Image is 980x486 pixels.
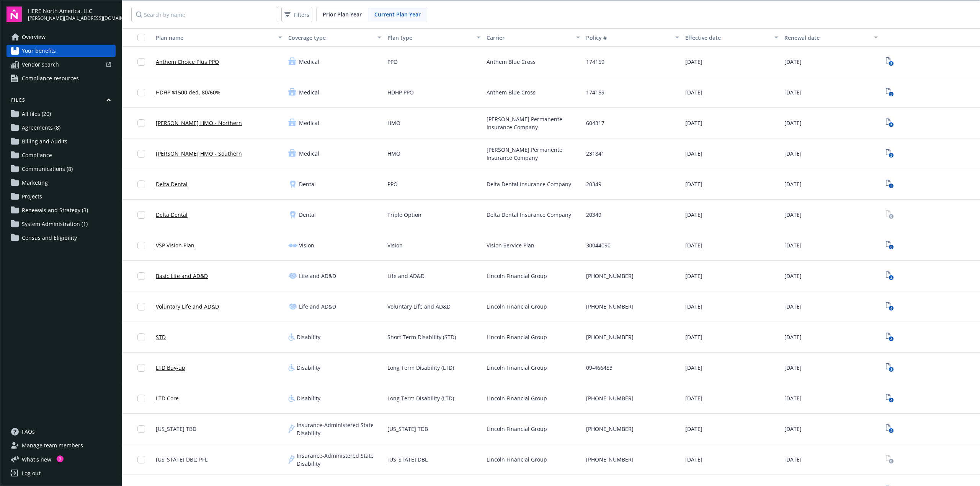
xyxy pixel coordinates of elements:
a: View Plan Documents [884,239,896,252]
a: Your benefits [7,45,116,57]
text: 4 [890,275,892,280]
span: View Plan Documents [884,270,896,282]
a: [PERSON_NAME] HMO - Northern [156,119,242,127]
span: Dental [299,211,316,219]
span: Lincoln Financial Group [487,425,547,433]
a: LTD Core [156,394,179,402]
span: Lincoln Financial Group [487,455,547,463]
a: View Plan Documents [884,117,896,129]
div: Policy # [586,34,671,42]
span: Insurance-Administered State Disability [297,421,381,437]
span: View Plan Documents [884,209,896,221]
button: Plan type [384,28,483,47]
div: Plan name [156,34,274,42]
span: All files (20) [22,108,51,120]
span: View Plan Documents [884,86,896,99]
span: Projects [22,190,42,203]
span: View Plan Documents [884,148,896,160]
input: Toggle Row Selected [137,303,145,310]
span: Lincoln Financial Group [487,394,547,402]
span: Renewals and Strategy (3) [22,204,88,216]
div: Plan type [387,34,472,42]
a: Communications (8) [7,163,116,175]
span: [PHONE_NUMBER] [586,394,634,402]
a: Compliance resources [7,72,116,85]
button: Coverage type [285,28,384,47]
span: 231841 [586,150,604,158]
span: View Plan Documents [884,56,896,68]
a: Delta Dental [156,180,188,188]
span: [DATE] [784,241,802,249]
a: View Plan Documents [884,331,896,343]
span: [DATE] [685,364,702,372]
span: Communications (8) [22,163,73,175]
span: View Plan Documents [884,362,896,374]
span: Delta Dental Insurance Company [487,211,571,219]
span: Medical [299,119,319,127]
span: 30044090 [586,241,611,249]
input: Toggle Row Selected [137,242,145,249]
span: [DATE] [784,394,802,402]
span: [US_STATE] DBL; PFL [156,455,207,463]
span: [US_STATE] TDB [387,425,428,433]
a: View Plan Documents [884,301,896,313]
span: [DATE] [784,119,802,127]
span: [PHONE_NUMBER] [586,302,634,310]
a: Basic Life and AD&D [156,272,208,280]
text: 5 [890,92,892,97]
span: [PHONE_NUMBER] [586,425,634,433]
span: [DATE] [685,58,702,66]
input: Toggle Row Selected [137,456,145,463]
span: 604317 [586,119,604,127]
span: [DATE] [685,211,702,219]
span: [DATE] [685,394,702,402]
input: Search by name [131,7,278,22]
a: Renewals and Strategy (3) [7,204,116,216]
span: [DATE] [784,455,802,463]
span: 20349 [586,180,601,188]
button: Policy # [583,28,682,47]
span: Disability [297,333,320,341]
a: All files (20) [7,108,116,120]
span: Manage team members [22,439,83,452]
input: Toggle Row Selected [137,211,145,219]
span: [DATE] [685,272,702,280]
button: Effective date [682,28,781,47]
span: Dental [299,180,316,188]
a: Delta Dental [156,211,188,219]
a: Anthem Choice Plus PPO [156,58,219,66]
a: Billing and Audits [7,135,116,148]
span: HMO [387,150,400,158]
span: [DATE] [784,150,802,158]
input: Toggle Row Selected [137,150,145,158]
a: System Administration (1) [7,218,116,230]
input: Toggle Row Selected [137,425,145,433]
div: 1 [57,455,64,462]
a: [PERSON_NAME] HMO - Southern [156,150,242,158]
input: Toggle Row Selected [137,364,145,372]
a: Projects [7,190,116,203]
span: Long Term Disability (LTD) [387,394,454,402]
button: What's new1 [7,455,64,463]
span: [DATE] [784,180,802,188]
text: 5 [890,61,892,66]
span: 174159 [586,88,604,96]
span: Prior Plan Year [323,10,362,18]
span: [PHONE_NUMBER] [586,333,634,341]
span: Filters [283,9,311,20]
span: [DATE] [784,58,802,66]
span: [DATE] [685,302,702,310]
span: Voluntary Life and AD&D [387,302,451,310]
span: Marketing [22,177,48,189]
div: Log out [22,467,41,479]
span: Current Plan Year [374,10,421,18]
span: PPO [387,58,398,66]
a: Manage team members [7,439,116,452]
input: Toggle Row Selected [137,333,145,341]
span: [DATE] [784,211,802,219]
a: HDHP $1500 ded, 80/60% [156,88,220,96]
span: Overview [22,31,46,43]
